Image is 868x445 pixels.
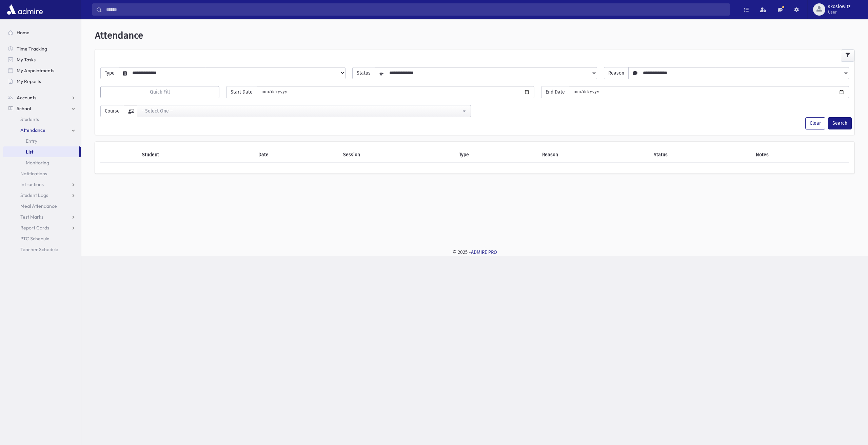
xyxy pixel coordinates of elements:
[3,201,81,211] a: Meal Attendance
[3,43,81,54] a: Time Tracking
[20,203,57,209] span: Meal Attendance
[3,27,81,38] a: Home
[102,3,730,16] input: Search
[20,116,39,122] span: Students
[3,103,81,114] a: School
[17,67,54,74] span: My Appointments
[100,105,124,117] span: Course
[828,9,850,15] span: User
[17,105,31,112] span: School
[3,125,81,136] a: Attendance
[20,127,45,133] span: Attendance
[3,168,81,179] a: Notifications
[17,29,29,36] span: Home
[20,236,50,242] span: PTC Schedule
[20,170,47,177] span: Notifications
[17,95,36,101] span: Accounts
[3,146,79,157] a: List
[3,114,81,125] a: Students
[752,147,849,163] th: Notes
[650,147,752,163] th: Status
[226,86,257,98] span: Start Date
[20,246,58,252] span: Teacher Schedule
[17,78,41,84] span: My Reports
[141,107,461,115] div: --Select One--
[26,149,33,155] span: List
[26,138,37,144] span: Entry
[3,157,81,168] a: Monitoring
[3,76,81,87] a: My Reports
[3,179,81,190] a: Infractions
[538,147,650,163] th: Reason
[805,117,825,129] button: Clear
[150,89,170,95] span: Quick Fill
[339,147,455,163] th: Session
[5,3,44,16] img: AdmirePro
[138,147,254,163] th: Student
[17,57,36,63] span: My Tasks
[3,92,81,103] a: Accounts
[26,160,49,166] span: Monitoring
[455,147,538,163] th: Type
[352,67,375,79] span: Status
[828,4,850,9] span: skoslowitz
[3,233,81,244] a: PTC Schedule
[254,147,339,163] th: Date
[100,86,219,98] button: Quick Fill
[828,117,852,129] button: Search
[3,190,81,201] a: Student Logs
[541,86,569,98] span: End Date
[604,67,629,79] span: Reason
[20,225,49,231] span: Report Cards
[3,136,81,146] a: Entry
[3,244,81,255] a: Teacher Schedule
[20,181,44,187] span: Infractions
[100,67,119,79] span: Type
[20,214,43,220] span: Test Marks
[95,30,143,41] span: Attendance
[20,192,48,198] span: Student Logs
[17,46,47,52] span: Time Tracking
[137,105,471,117] button: --Select One--
[3,54,81,65] a: My Tasks
[3,211,81,222] a: Test Marks
[3,65,81,76] a: My Appointments
[3,222,81,233] a: Report Cards
[471,249,497,255] a: ADMIRE PRO
[92,249,857,256] div: © 2025 -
